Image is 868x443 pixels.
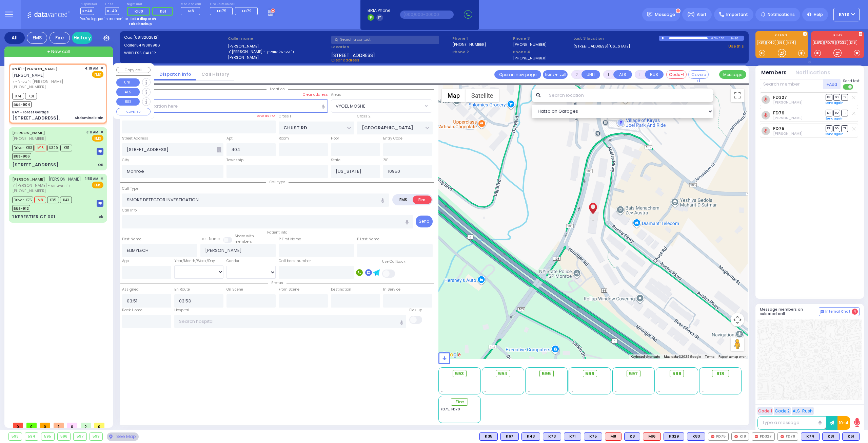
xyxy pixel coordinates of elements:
[731,432,749,441] div: K18
[755,34,808,38] label: KJ EMS...
[731,89,744,102] button: Toggle fullscreen view
[210,2,260,6] label: Fire units on call
[47,145,59,151] span: K329
[331,158,340,163] label: State
[127,2,175,6] label: Night unit
[75,115,103,121] div: Abdominal Pain
[702,379,739,384] div: -
[368,7,390,14] span: BRIA Phone
[100,66,103,71] span: ✕
[92,182,103,188] span: EMS
[702,389,739,394] div: -
[585,370,594,377] span: 596
[72,32,92,44] a: History
[226,287,243,292] label: On Scene
[528,384,530,389] span: -
[795,69,830,77] button: Notifications
[731,313,744,327] button: Map camera controls
[605,432,622,441] div: ALS KJ
[267,87,288,92] span: Location
[12,66,58,72] a: [PERSON_NAME]
[842,432,860,441] div: K61
[513,36,571,41] span: Phone 3
[498,370,508,377] span: 594
[81,423,91,428] span: 2
[136,42,160,48] span: 3479889986
[442,89,466,102] button: Show street map
[266,180,289,185] span: Call type
[331,136,339,141] label: Floor
[819,307,860,316] button: Internal Chat 4
[521,432,540,441] div: BLS
[133,35,159,40] span: [0813202512]
[122,136,148,141] label: Street Address
[440,350,462,359] img: Google
[666,70,687,79] button: Code-1
[479,432,498,441] div: K35
[564,432,581,441] div: BLS
[12,183,81,188] span: ר' [PERSON_NAME] - ר' רחמים זוס
[256,113,276,118] label: Save as POI
[12,153,31,160] span: BUS-906
[12,66,25,72] span: KY61 -
[752,432,775,441] div: FD327
[98,162,103,167] div: OB
[821,310,824,314] img: comment-alt.png
[766,40,776,45] a: K40
[100,176,103,182] span: ✕
[279,287,299,292] label: From Scene
[655,11,675,18] span: Message
[719,70,746,79] button: Message
[12,214,55,220] div: 1 KERESTIER CT 001
[528,379,530,384] span: -
[833,8,860,21] button: KY18
[67,423,77,428] span: 0
[688,70,709,79] button: Covered
[773,131,803,136] span: Yitzchok Lichtenstein
[242,8,252,14] span: FD79
[400,11,454,19] input: (000)000-00000
[734,435,738,438] img: red-radio-icon.svg
[708,432,729,441] div: FD75
[773,95,787,100] a: FD327
[839,12,849,18] span: KY18
[726,12,748,18] span: Important
[12,205,30,212] span: BUS-912
[702,384,739,389] div: -
[564,432,581,441] div: K71
[116,88,140,96] button: ALS
[12,79,82,85] span: ר' בערל - ר' [PERSON_NAME]
[116,108,151,115] button: COVERED
[122,186,138,191] label: Call Type
[331,36,439,44] input: Search a contact
[786,40,796,45] a: K74
[728,43,744,49] a: Use this
[25,93,37,99] span: K81
[441,384,443,389] span: -
[466,89,499,102] button: Show satellite imagery
[58,433,71,440] div: 596
[60,197,72,203] span: K43
[116,67,151,73] button: Copy call
[768,12,795,18] span: Notifications
[383,136,402,141] label: Entry Code
[760,307,819,316] h5: Message members on selected call
[774,407,791,415] button: Code 2
[777,432,798,441] div: FD79
[528,389,530,394] span: -
[279,237,301,242] label: P First Name
[47,197,59,203] span: K35
[40,423,50,428] span: 0
[826,94,832,100] span: DR
[581,70,600,79] button: UNIT
[823,79,841,89] button: +Add
[826,116,844,121] a: Send again
[672,370,682,377] span: 599
[811,34,864,38] label: KJFD
[12,162,59,168] div: [STREET_ADDRESS]
[711,34,717,42] div: 0:00
[264,230,291,235] span: Patient info
[833,125,840,132] span: SO
[331,44,450,50] label: Location
[12,110,49,115] div: BAY - Forest Garage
